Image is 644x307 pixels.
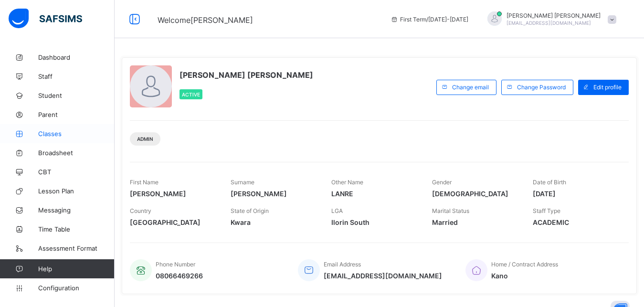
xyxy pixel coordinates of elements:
[432,190,518,198] span: [DEMOGRAPHIC_DATA]
[130,179,158,186] span: First Name
[231,218,317,226] span: Kwara
[130,190,216,198] span: [PERSON_NAME]
[593,84,622,91] span: Edit profile
[507,20,591,26] span: [EMAIL_ADDRESS][DOMAIN_NAME]
[533,218,619,226] span: ACADEMIC
[324,272,442,280] span: [EMAIL_ADDRESS][DOMAIN_NAME]
[452,84,489,91] span: Change email
[38,244,115,252] span: Assessment Format
[137,136,153,142] span: Admin
[331,190,418,198] span: LANRE
[231,207,269,214] span: State of Origin
[478,11,621,27] div: MAHMUD-NAJIMMAHMUD
[324,261,361,268] span: Email Address
[391,16,468,23] span: session/term information
[533,207,560,214] span: Staff Type
[38,225,115,233] span: Time Table
[38,206,115,214] span: Messaging
[38,284,114,292] span: Configuration
[432,179,452,186] span: Gender
[231,190,317,198] span: [PERSON_NAME]
[9,9,82,29] img: safsims
[517,84,566,91] span: Change Password
[533,179,566,186] span: Date of Birth
[179,70,313,80] span: [PERSON_NAME] [PERSON_NAME]
[432,207,469,214] span: Marital Status
[156,272,203,280] span: 08066469266
[606,274,634,302] button: Open asap
[156,261,195,268] span: Phone Number
[38,130,115,138] span: Classes
[130,207,151,214] span: Country
[38,53,115,61] span: Dashboard
[38,187,115,195] span: Lesson Plan
[38,265,114,273] span: Help
[432,218,518,226] span: Married
[491,261,558,268] span: Home / Contract Address
[231,179,254,186] span: Surname
[38,111,115,118] span: Parent
[507,12,601,19] span: [PERSON_NAME] [PERSON_NAME]
[331,207,343,214] span: LGA
[331,218,418,226] span: Ilorin South
[331,179,363,186] span: Other Name
[158,15,253,25] span: Welcome [PERSON_NAME]
[38,149,115,157] span: Broadsheet
[491,272,558,280] span: Kano
[38,168,115,176] span: CBT
[533,190,619,198] span: [DATE]
[38,92,115,99] span: Student
[38,73,115,80] span: Staff
[182,92,200,97] span: Active
[130,218,216,226] span: [GEOGRAPHIC_DATA]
